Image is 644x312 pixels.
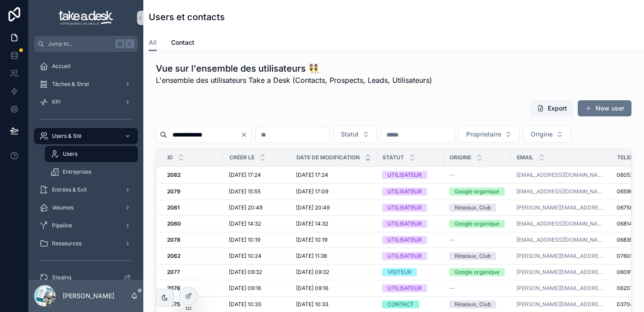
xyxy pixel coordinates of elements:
span: [DATE] 11:38 [296,252,327,260]
a: [DATE] 10:19 [296,236,371,244]
span: All [149,38,157,47]
span: [DATE] 09:16 [296,285,328,292]
div: VISITEUR [387,268,412,276]
button: Jump to...K [34,36,138,52]
a: UTILISATEUR [382,252,438,260]
div: Réseaux, Club [455,252,491,260]
a: Google organique [449,268,506,276]
a: [DATE] 20:49 [296,204,371,211]
a: Contact [171,34,194,52]
span: Origine [531,130,553,139]
strong: 2062 [167,252,180,259]
a: [DATE] 10:33 [229,301,285,308]
a: Réseaux, Club [449,300,506,308]
span: [DATE] 14:32 [296,220,328,227]
span: Contact [171,38,194,47]
a: [PERSON_NAME][EMAIL_ADDRESS][PERSON_NAME][DOMAIN_NAME] [516,204,606,211]
span: [DATE] 17:24 [296,171,328,179]
span: [DATE] 10:24 [229,252,262,260]
span: Email [517,154,533,161]
a: UTILISATEUR [382,188,438,196]
a: UTILISATEUR [382,236,438,244]
a: [EMAIL_ADDRESS][DOMAIN_NAME] [516,220,606,227]
p: [PERSON_NAME] [63,291,114,300]
span: L'ensemble des utilisateurs Take a Desk (Contacts, Prospects, Leads, Utilisateurs) [156,75,432,85]
span: Accueil [52,63,71,70]
span: Volumes [52,204,73,211]
a: [DATE] 17:24 [229,171,285,179]
strong: 2076 [167,285,180,291]
a: [EMAIL_ADDRESS][DOMAIN_NAME] [516,188,606,195]
a: [PERSON_NAME][EMAIL_ADDRESS][DOMAIN_NAME] [516,301,606,308]
div: UTILISATEUR [387,236,422,244]
a: 2077 [167,269,218,276]
button: Select Button [333,126,377,143]
span: [DATE] 20:49 [229,204,262,211]
span: [DATE] 10:19 [229,236,260,244]
a: [DATE] 10:19 [229,236,285,244]
a: [PERSON_NAME][EMAIL_ADDRESS][DOMAIN_NAME] [516,252,606,260]
div: Google organique [455,188,499,196]
span: Users & Sté [52,132,82,140]
span: Date de modification [296,154,360,161]
a: Tâches & Strat [34,76,138,92]
span: [DATE] 09:16 [229,285,261,292]
a: -- [449,285,506,292]
a: UTILISATEUR [382,284,438,292]
a: -- [449,171,506,179]
div: scrollable content [29,52,143,280]
a: [DATE] 09:32 [296,269,371,276]
a: [PERSON_NAME][EMAIL_ADDRESS][PERSON_NAME][PERSON_NAME][DOMAIN_NAME] [516,269,606,276]
a: Pipeline [34,218,138,234]
a: [DATE] 20:49 [229,204,285,211]
strong: 2082 [167,171,180,178]
a: [EMAIL_ADDRESS][DOMAIN_NAME] [516,236,606,244]
a: -- [449,236,506,244]
h1: Vue sur l'ensemble des utilisateurs 👯 [156,62,432,75]
a: 2062 [167,252,218,260]
div: Réseaux, Club [455,204,491,212]
span: [DATE] 17:24 [229,171,261,179]
a: Users [45,146,138,162]
a: Ressources [34,235,138,252]
div: UTILISATEUR [387,284,422,292]
div: UTILISATEUR [387,171,422,179]
a: Users & Sté [34,128,138,144]
span: Ressources [52,240,82,247]
a: [DATE] 10:24 [229,252,285,260]
span: [DATE] 14:32 [229,220,261,227]
strong: 2078 [167,236,180,243]
div: UTILISATEUR [387,252,422,260]
div: Réseaux, Club [455,300,491,308]
a: Accueil [34,58,138,74]
a: [EMAIL_ADDRESS][DOMAIN_NAME] [516,171,606,179]
a: [DATE] 15:55 [229,188,285,195]
a: [DATE] 14:32 [229,220,285,227]
span: -- [449,285,455,292]
strong: 2081 [167,204,180,211]
span: [DATE] 20:49 [296,204,330,211]
span: Jump to... [48,40,112,47]
span: Staging [52,274,71,281]
a: CONTACT [382,300,438,308]
div: UTILISATEUR [387,220,422,228]
span: Statut [382,154,404,161]
a: Réseaux, Club [449,204,506,212]
span: Pipeline [52,222,72,229]
a: UTILISATEUR [382,204,438,212]
span: id [167,154,173,161]
span: K [126,40,133,47]
a: VISITEUR [382,268,438,276]
a: Volumes [34,200,138,216]
span: [DATE] 10:33 [296,301,328,308]
a: UTILISATEUR [382,171,438,179]
span: Users [63,150,77,158]
a: [PERSON_NAME][EMAIL_ADDRESS][PERSON_NAME][DOMAIN_NAME] [516,285,606,292]
a: All [149,34,157,51]
a: Entreprises [45,164,138,180]
a: [DATE] 10:33 [296,301,371,308]
span: [DATE] 15:55 [229,188,261,195]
